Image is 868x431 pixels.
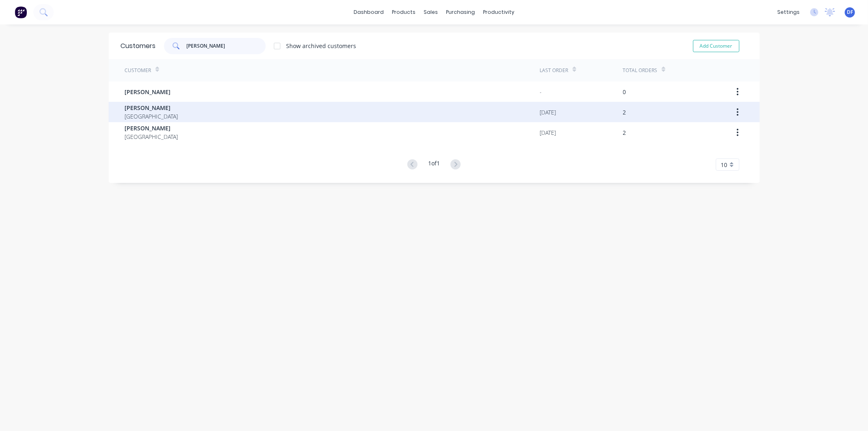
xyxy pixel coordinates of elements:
div: Total Orders [623,67,658,74]
span: [PERSON_NAME] [125,88,171,96]
div: Last Order [540,67,568,74]
div: sales [420,6,442,18]
div: purchasing [442,6,479,18]
span: DF [847,9,853,16]
a: dashboard [350,6,388,18]
span: 10 [721,161,728,169]
div: 2 [623,108,626,117]
div: [DATE] [540,108,556,117]
input: Search customers... [186,38,266,54]
img: Factory [15,6,27,18]
div: - [540,88,542,96]
div: 2 [623,128,626,137]
span: [GEOGRAPHIC_DATA] [125,132,178,141]
div: Show archived customers [286,42,356,50]
span: [PERSON_NAME] [125,124,178,132]
div: [DATE] [540,128,556,137]
span: [PERSON_NAME] [125,103,178,112]
div: 0 [623,88,626,96]
div: settings [773,6,804,18]
div: 1 of 1 [428,159,440,171]
span: [GEOGRAPHIC_DATA] [125,112,178,121]
div: productivity [479,6,518,18]
div: Customer [125,67,151,74]
div: Customers [121,41,156,51]
div: products [388,6,420,18]
button: Add Customer [693,40,739,52]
